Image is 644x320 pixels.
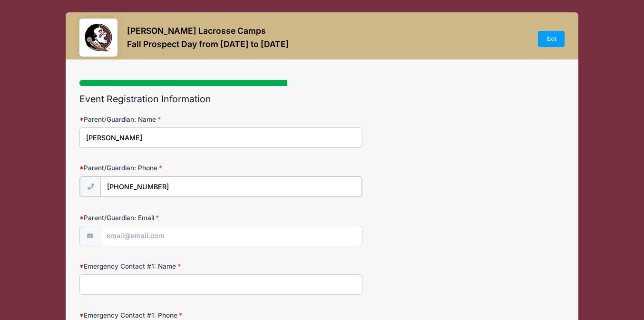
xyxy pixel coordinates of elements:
label: Parent/Guardian: Phone [79,163,241,173]
h3: [PERSON_NAME] Lacrosse Camps [127,26,289,36]
input: email@email.com [100,226,362,246]
input: (xxx) xxx-xxxx [100,176,362,197]
h2: Event Registration Information [79,94,565,105]
h3: Fall Prospect Day from [DATE] to [DATE] [127,39,289,49]
label: Parent/Guardian: Email [79,213,241,223]
label: Emergency Contact #1: Name [79,262,241,271]
label: Emergency Contact #1: Phone [79,310,241,320]
label: Parent/Guardian: Name [79,115,241,124]
a: Exit [538,31,565,47]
